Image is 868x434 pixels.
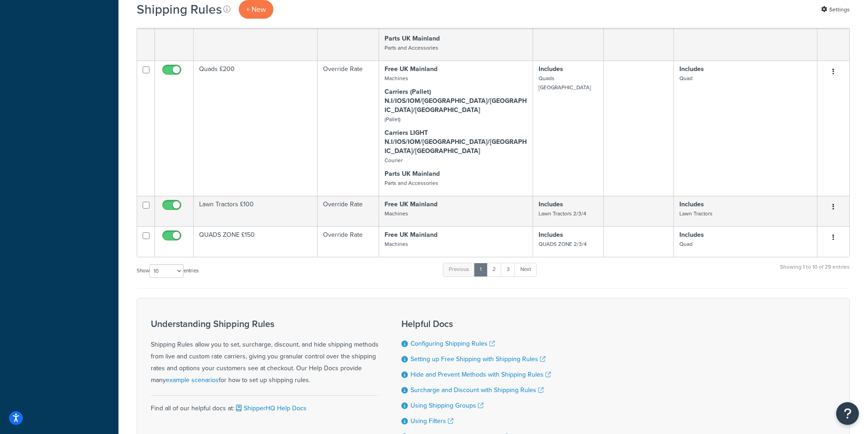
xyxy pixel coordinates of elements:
[318,196,379,226] td: Override Rate
[137,264,199,278] label: Show entries
[411,416,453,426] a: Using Filters
[539,209,586,218] small: Lawn Tractors 2/3/4
[539,199,563,209] strong: Includes
[385,74,408,82] small: Machines
[679,74,693,82] small: Quad
[539,240,587,248] small: QUADS ZONE 2/3/4
[401,319,551,329] h3: Helpful Docs
[385,209,408,218] small: Machines
[151,319,379,386] div: Shipping Rules allow you to set, surcharge, discount, and hide shipping methods from live and cus...
[539,64,563,74] strong: Includes
[385,44,438,52] small: Parts and Accessories
[679,64,704,74] strong: Includes
[821,3,850,16] a: Settings
[411,385,544,395] a: Surcharge and Discount with Shipping Rules
[385,128,527,156] strong: Carriers LIGHT N.I/IOS/IOM/[GEOGRAPHIC_DATA]/[GEOGRAPHIC_DATA]/[GEOGRAPHIC_DATA]
[679,209,713,218] small: Lawn Tractors
[385,34,440,43] strong: Parts UK Mainland
[385,169,440,179] strong: Parts UK Mainland
[318,61,379,196] td: Override Rate
[836,402,859,425] button: Open Resource Center
[411,354,545,364] a: Setting up Free Shipping with Shipping Rules
[137,0,222,18] h1: Shipping Rules
[679,230,704,240] strong: Includes
[385,230,437,240] strong: Free UK Mainland
[151,395,379,414] div: Find all of our helpful docs at:
[539,230,563,240] strong: Includes
[194,196,318,226] td: Lawn Tractors £100
[780,262,850,281] div: Showing 1 to 10 of 29 entries
[514,263,537,276] a: Next
[501,263,515,276] a: 3
[474,263,488,276] a: 1
[385,199,437,209] strong: Free UK Mainland
[385,179,438,187] small: Parts and Accessories
[149,264,184,278] select: Showentries
[151,319,379,329] h3: Understanding Shipping Rules
[385,156,403,164] small: Courier
[234,403,307,413] a: ShipperHQ Help Docs
[385,87,527,115] strong: Carriers (Pallet) N.I/IOS/IOM/[GEOGRAPHIC_DATA]/[GEOGRAPHIC_DATA]/[GEOGRAPHIC_DATA]
[385,240,408,248] small: Machines
[443,263,475,276] a: Previous
[679,199,704,209] strong: Includes
[385,115,401,123] small: (Pallet)
[411,339,495,348] a: Configuring Shipping Rules
[194,61,318,196] td: Quads £200
[679,240,693,248] small: Quad
[194,226,318,257] td: QUADS ZONE £150
[411,401,483,410] a: Using Shipping Groups
[487,263,502,276] a: 2
[166,375,219,385] a: example scenarios
[539,74,591,92] small: Quads [GEOGRAPHIC_DATA]
[385,64,437,74] strong: Free UK Mainland
[318,226,379,257] td: Override Rate
[411,370,551,379] a: Hide and Prevent Methods with Shipping Rules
